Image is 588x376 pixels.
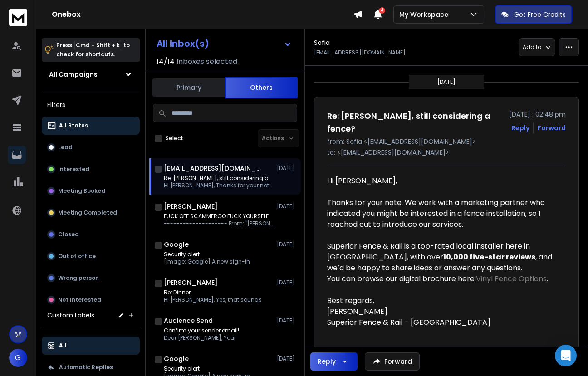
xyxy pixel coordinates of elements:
h3: Filters [42,98,140,111]
p: Press to check for shortcuts. [56,41,130,59]
p: Security alert [164,365,250,372]
span: 14 / 14 [157,56,175,67]
p: Meeting Booked [58,187,105,195]
button: G [9,349,27,367]
h1: [PERSON_NAME] [164,202,218,211]
p: Re: [PERSON_NAME], still considering a [164,175,273,182]
p: [DATE] [277,165,297,172]
p: Add to [523,44,541,51]
strong: 10,000 five-star reviews [443,252,535,262]
p: [DATE] [437,78,456,86]
h1: All Inbox(s) [157,39,209,48]
p: [DATE] [277,279,297,286]
p: All [59,342,67,349]
div: Superior Fence & Rail is a top-rated local installer here in [GEOGRAPHIC_DATA], with over , and w... [327,241,559,295]
button: All Status [42,117,140,135]
h3: Inboxes selected [176,56,237,67]
p: -------------------- From: "[PERSON_NAME]" <[EMAIL_ADDRESS][DOMAIN_NAME]> To: <[EMAIL_ADDRESS][DO... [164,220,273,227]
div: Forward [538,123,566,132]
img: logo [9,9,27,26]
button: Forward [365,352,420,371]
button: Closed [42,225,140,244]
p: [DATE] [277,203,297,210]
button: Wrong person [42,269,140,287]
h1: Re: [PERSON_NAME], still considering a fence? [327,110,504,135]
p: Confirm your sender email! [164,327,239,334]
p: Dear [PERSON_NAME], Your [164,334,239,342]
div: Best regards, [PERSON_NAME] Superior Fence & Rail – [GEOGRAPHIC_DATA] [327,295,559,328]
p: Out of office [58,253,96,260]
h1: [PERSON_NAME] [164,278,218,287]
p: [DATE] : 02:48 pm [509,110,566,119]
button: Out of office [42,247,140,265]
h1: Google [164,240,189,249]
p: Interested [58,166,89,173]
button: Others [225,77,298,98]
a: Vinyl Fence Options [476,273,547,284]
p: My Workspace [399,10,452,19]
button: Meeting Booked [42,182,140,200]
button: All [42,337,140,355]
p: [DATE] [277,241,297,248]
button: Interested [42,160,140,178]
p: Hi [PERSON_NAME], Thanks for your note. [164,182,273,189]
p: to: <[EMAIL_ADDRESS][DOMAIN_NAME]> [327,148,566,157]
p: Hi [PERSON_NAME], Yes, that sounds [164,296,262,303]
p: Lead [58,144,73,151]
p: Not Interested [58,296,101,303]
p: [DATE] [277,317,297,324]
div: Hi [PERSON_NAME], [327,176,559,197]
p: Security alert [164,251,250,258]
p: All Status [59,122,88,129]
p: Wrong person [58,274,99,282]
p: Get Free Credits [514,10,566,19]
button: All Inbox(s) [149,34,299,53]
p: [DATE] [277,355,297,362]
p: Re: Dinner [164,289,262,296]
p: from: Sofia <[EMAIL_ADDRESS][DOMAIN_NAME]> [327,137,566,146]
button: Reply [511,123,529,132]
p: [EMAIL_ADDRESS][DOMAIN_NAME] [314,49,406,56]
p: FUCK OFF SCAMMERGO FUCK YOURSELF [164,213,273,220]
button: Meeting Completed [42,204,140,222]
h1: Audience Send [164,316,213,325]
p: Automatic Replies [59,364,113,371]
h1: Google [164,354,189,363]
button: Primary [152,78,225,98]
div: Thanks for your note. We work with a marketing partner who indicated you might be interested in a... [327,197,559,241]
div: Reply [318,357,336,366]
p: Meeting Completed [58,209,117,216]
button: Not Interested [42,291,140,309]
h1: Sofia [314,38,330,47]
h1: All Campaigns [49,70,98,79]
span: Cmd + Shift + k [74,40,121,50]
h3: Custom Labels [47,311,94,320]
button: Reply [310,352,358,371]
button: Get Free Credits [495,5,572,24]
button: Lead [42,138,140,156]
p: [image: Google] A new sign-in [164,258,250,265]
h1: Onebox [52,9,353,20]
h1: [EMAIL_ADDRESS][DOMAIN_NAME] [164,164,264,173]
label: Select [166,135,183,142]
p: Closed [58,231,79,238]
div: Open Intercom Messenger [555,345,577,366]
span: 4 [379,7,385,14]
button: All Campaigns [42,65,140,83]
